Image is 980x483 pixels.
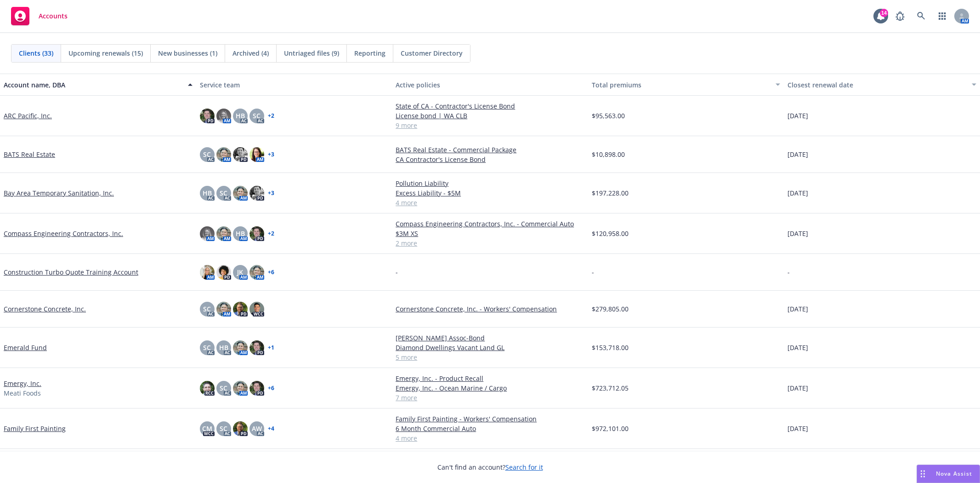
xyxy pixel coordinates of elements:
a: + 1 [268,345,274,351]
div: Active policies [396,80,584,90]
a: ARC Pacific, Inc. [4,111,52,121]
span: [DATE] [787,188,808,198]
span: SC [220,424,227,433]
span: - [396,267,398,277]
img: photo [249,302,264,316]
a: Diamond Dwellings Vacant Land GL [396,343,584,352]
a: 4 more [396,198,584,207]
span: - [592,267,594,277]
span: Accounts [39,12,68,20]
img: photo [216,302,231,316]
span: HB [236,229,245,238]
img: photo [249,186,264,201]
div: Service team [200,80,389,90]
span: $972,101.00 [592,424,629,433]
span: [DATE] [787,304,808,314]
span: - [787,267,790,277]
span: HB [219,343,228,352]
img: photo [233,147,248,162]
span: Untriaged files (9) [284,48,339,58]
a: + 3 [268,190,274,196]
div: Drag to move [917,465,929,483]
span: [DATE] [787,424,808,433]
a: 5 more [396,352,584,362]
button: Active policies [392,74,588,96]
a: Emergy, Inc. - Ocean Marine / Cargo [396,383,584,393]
a: Family First Painting - Workers' Compensation [396,414,584,424]
img: photo [233,302,248,316]
img: photo [216,147,231,162]
a: 6 Month Commercial Auto [396,424,584,433]
a: Report a Bug [891,7,909,25]
img: photo [200,226,215,241]
span: [DATE] [787,149,808,159]
a: Cornerstone Concrete, Inc. [4,304,86,314]
img: photo [200,109,215,123]
a: + 3 [268,152,274,157]
button: Nova Assist [917,465,980,483]
button: Total premiums [588,74,784,96]
img: photo [216,265,231,280]
span: JK [237,267,243,277]
span: [DATE] [787,343,808,352]
a: Pollution Liability [396,178,584,188]
img: photo [200,265,215,280]
img: photo [200,381,215,396]
img: photo [249,265,264,280]
div: Total premiums [592,80,770,90]
a: Construction Turbo Quote Training Account [4,267,138,277]
span: [DATE] [787,111,808,121]
a: 7 more [396,393,584,402]
span: SC [203,304,211,314]
div: Account name, DBA [4,80,182,90]
span: SC [253,111,261,121]
img: photo [249,340,264,355]
img: photo [233,340,248,355]
div: Closest renewal date [787,80,966,90]
a: 2 more [396,238,584,248]
a: Excess Liability - $5M [396,188,584,198]
span: AW [252,424,262,433]
a: + 6 [268,385,274,391]
span: Upcoming renewals (15) [68,48,143,58]
span: Nova Assist [936,470,972,477]
a: Bay Area Temporary Sanitation, Inc. [4,188,114,198]
a: Search [912,7,930,25]
a: Emergy, Inc. - Product Recall [396,374,584,383]
img: photo [216,226,231,241]
span: Reporting [354,48,385,58]
a: License bond | WA CLB [396,111,584,121]
span: SC [220,188,227,198]
img: photo [233,381,248,396]
img: photo [249,147,264,162]
span: SC [203,343,211,352]
a: + 2 [268,113,274,119]
a: + 4 [268,426,274,431]
span: $10,898.00 [592,149,625,159]
a: Accounts [7,3,71,29]
span: SC [220,383,227,393]
a: BATS Real Estate [4,149,55,159]
span: Archived (4) [232,48,269,58]
span: $153,718.00 [592,343,629,352]
span: $197,228.00 [592,188,629,198]
img: photo [233,421,248,436]
img: photo [249,226,264,241]
a: + 6 [268,270,274,275]
span: [DATE] [787,229,808,238]
img: photo [249,381,264,396]
a: Compass Engineering Contractors, Inc. [4,229,123,238]
img: photo [216,109,231,123]
img: photo [233,186,248,201]
span: Clients (33) [19,48,53,58]
a: 9 more [396,121,584,130]
a: Family First Painting [4,424,66,433]
span: SC [203,149,211,159]
a: Emergy, Inc. [4,379,41,388]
